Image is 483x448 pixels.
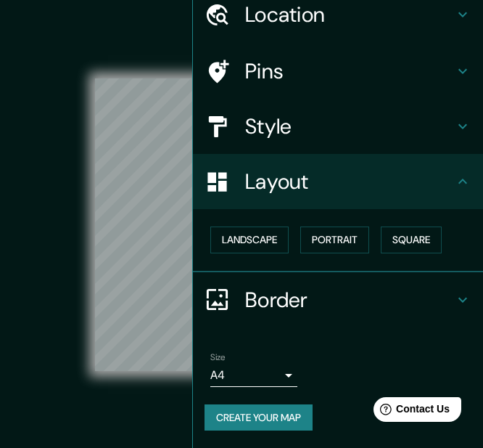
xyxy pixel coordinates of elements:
[381,227,442,253] button: Square
[205,404,313,431] button: Create your map
[210,227,289,253] button: Landscape
[210,364,297,387] div: A4
[354,391,467,432] iframe: Help widget launcher
[210,351,226,363] label: Size
[95,78,387,371] canvas: Map
[245,1,454,28] h4: Location
[300,227,369,253] button: Portrait
[193,99,483,154] div: Style
[193,44,483,99] div: Pins
[193,272,483,327] div: Border
[245,287,454,313] h4: Border
[245,58,454,84] h4: Pins
[193,154,483,209] div: Layout
[245,113,454,139] h4: Style
[245,168,454,195] h4: Layout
